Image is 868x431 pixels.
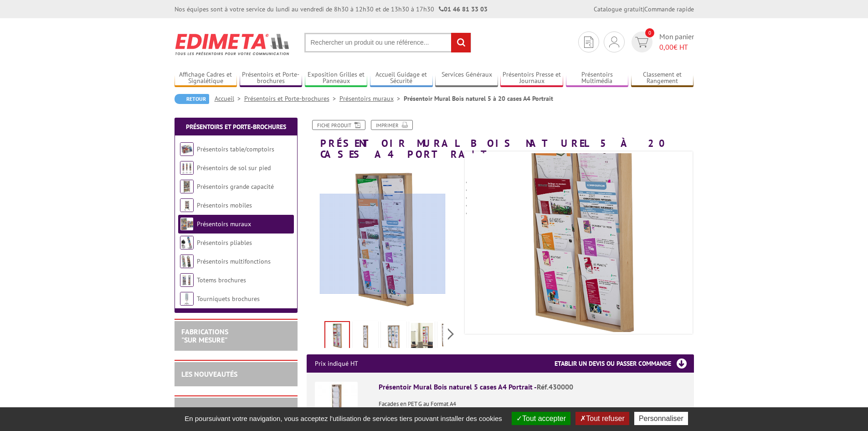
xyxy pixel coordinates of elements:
img: Présentoirs de sol sur pied [180,161,194,175]
img: Présentoirs pliables [180,236,194,249]
img: devis rapide [635,37,648,47]
a: LES PROMOTIONS [181,405,238,414]
a: Présentoirs pliables [197,239,252,247]
a: Catalogue gratuit [594,5,643,13]
img: 430001_presentoir_mural_bois_naturel_10_cases_a4_portrait_flyers.jpg [325,322,349,350]
a: Présentoirs et Porte-brochures [240,71,303,86]
span: Mon panier [659,31,694,52]
img: Totems brochures [180,273,194,287]
a: Présentoirs grande capacité [197,182,274,191]
img: 430003_mise_en_scene.jpg [439,323,461,351]
a: Tourniquets brochures [197,295,260,303]
input: rechercher [451,33,471,52]
img: devis rapide [584,36,593,48]
span: Next [447,327,455,342]
a: FABRICATIONS"Sur Mesure" [181,327,228,344]
input: Rechercher un produit ou une référence... [304,33,471,52]
strong: 01 46 81 33 03 [439,5,488,13]
a: Présentoirs mobiles [197,201,252,209]
button: Tout refuser [575,412,629,425]
img: Présentoir Mural Bois naturel 5 cases A4 Portrait [315,382,358,425]
span: Réf.430000 [537,382,573,391]
span: En poursuivant votre navigation, vous acceptez l'utilisation de services tiers pouvant installer ... [180,415,507,422]
img: Présentoirs table/comptoirs [180,142,194,156]
img: Tourniquets brochures [180,292,194,306]
div: | [594,5,694,14]
p: Prix indiqué HT [315,354,358,373]
a: Retour [175,94,209,104]
img: 430000_presentoir_mise_en_scene.jpg [354,323,376,351]
a: Imprimer [371,120,413,130]
button: Personnaliser (fenêtre modale) [634,412,688,425]
img: Présentoirs mobiles [180,198,194,212]
a: Services Généraux [435,71,498,86]
a: Présentoirs muraux [197,220,251,228]
span: € HT [659,42,694,52]
a: Présentoirs table/comptoirs [197,145,274,153]
img: Présentoirs muraux [180,217,194,231]
div: Présentoir Mural Bois naturel 5 cases A4 Portrait - [379,382,686,392]
img: 430001_presentoir_mural_bois_naturel_10_cases_a4_portrait_flyers.jpg [443,81,716,355]
img: 430002_mise_en_scene.jpg [383,323,405,351]
div: Nos équipes sont à votre service du lundi au vendredi de 8h30 à 12h30 et de 13h30 à 17h30 [175,5,488,14]
img: Présentoirs grande capacité [180,180,194,193]
a: Présentoirs multifonctions [197,257,271,265]
a: LES NOUVEAUTÉS [181,369,237,379]
img: 430001_presentoir_mural_bois_naturel_10_cases_a4_portrait_situation.jpg [411,323,433,351]
a: Accueil Guidage et Sécurité [370,71,433,86]
span: 0,00 [659,42,673,52]
h1: Présentoir Mural Bois naturel 5 à 20 cases A4 Portrait [300,120,701,160]
a: Présentoirs muraux [339,94,404,103]
a: Présentoirs Multimédia [566,71,629,86]
a: Présentoirs Presse et Journaux [500,71,563,86]
a: Classement et Rangement [631,71,694,86]
a: Commande rapide [644,5,694,13]
p: Facades en PET G au Format A4 Dim ext H 966 x L 265 x P 75 mm Poids : 3,2 kg [379,395,686,420]
img: Edimeta [175,27,291,61]
button: Tout accepter [512,412,570,425]
li: Présentoir Mural Bois naturel 5 à 20 cases A4 Portrait [404,94,553,103]
a: Fiche produit [312,120,365,130]
a: Accueil [215,94,244,103]
a: Présentoirs de sol sur pied [197,164,271,172]
span: 0 [645,28,654,37]
a: Exposition Grilles et Panneaux [305,71,368,86]
h3: Etablir un devis ou passer commande [555,354,694,373]
a: Affichage Cadres et Signalétique [175,71,237,86]
a: Présentoirs et Porte-brochures [244,94,339,103]
a: Présentoirs et Porte-brochures [186,123,286,131]
img: devis rapide [609,36,619,47]
a: devis rapide 0 Mon panier 0,00€ HT [629,31,694,52]
img: Présentoirs multifonctions [180,254,194,268]
a: Totems brochures [197,276,246,284]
